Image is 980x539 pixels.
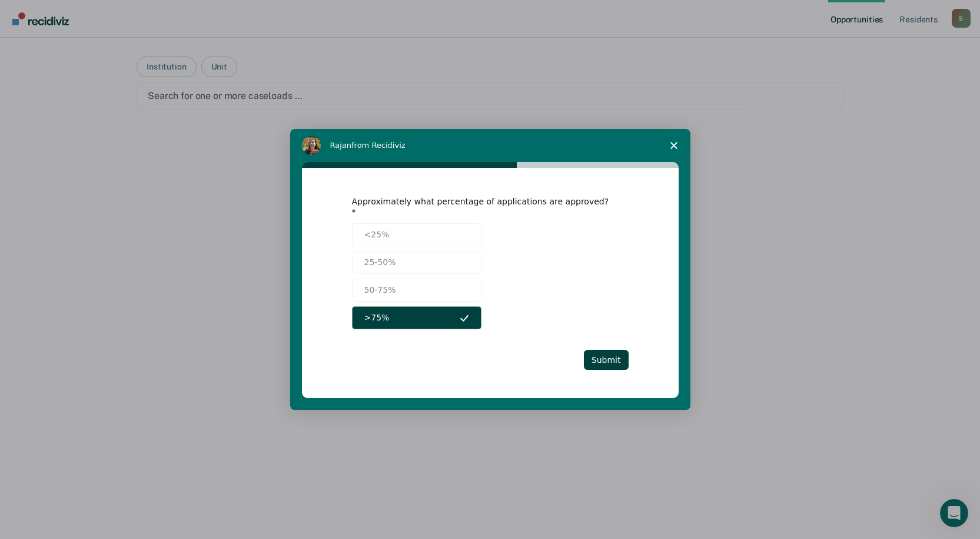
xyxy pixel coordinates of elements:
span: Rajan [330,141,352,150]
span: Close survey [657,129,690,162]
button: 25-50% [352,251,481,274]
button: Submit [584,350,629,370]
span: >75% [364,312,390,324]
button: 50-75% [352,279,481,302]
span: 50-75% [364,284,396,296]
span: <25% [364,229,390,241]
button: >75% [352,306,481,329]
img: Profile image for Rajan [302,136,321,155]
div: Approximately what percentage of applications are approved? [352,196,611,217]
span: 25-50% [364,256,396,269]
button: <25% [352,223,481,246]
span: from Recidiviz [351,141,406,150]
